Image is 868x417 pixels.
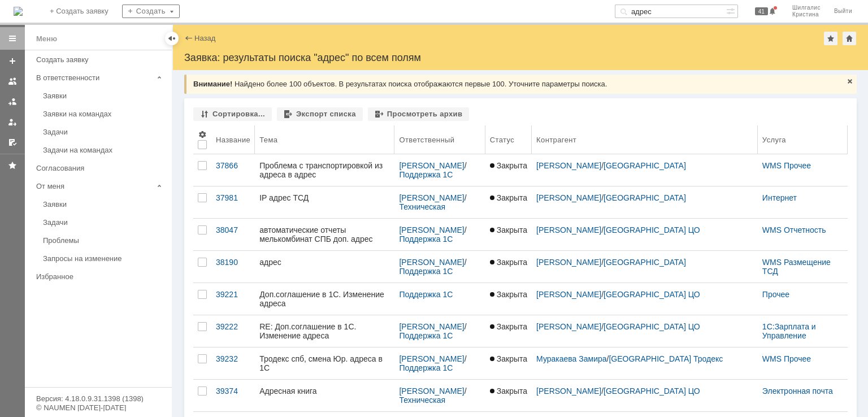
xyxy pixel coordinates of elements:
[399,161,480,179] div: /
[36,73,153,82] div: В ответственности
[3,113,21,131] a: Мои заявки
[536,258,753,267] div: /
[490,161,527,170] span: Закрыта
[216,354,250,363] div: 39232
[399,234,453,244] a: Поддержка 1С
[762,290,789,299] a: Прочее
[255,380,394,411] a: Адресная книга
[216,386,250,396] div: 39374
[604,225,700,234] a: [GEOGRAPHIC_DATA] ЦО
[255,283,394,315] a: Доп.соглашение в 1С. Изменение адреса
[38,141,170,159] a: Задачи на командах
[211,251,255,283] a: 38190
[762,386,833,396] a: Электронная почта
[255,219,394,250] a: автоматические отчеты мелькомбинат СПБ доп. адрес
[604,193,686,202] a: [GEOGRAPHIC_DATA]
[14,7,23,16] img: logo
[536,258,601,267] a: [PERSON_NAME]
[399,267,453,276] a: Поддержка 1С
[211,315,255,347] a: 39222
[485,251,532,283] a: Закрыта
[3,133,21,151] a: Мои согласования
[211,219,255,250] a: 38047
[36,182,153,190] div: От меня
[259,258,390,267] div: адрес
[536,225,753,234] div: /
[165,32,179,45] div: Скрыть меню
[604,322,700,331] a: [GEOGRAPHIC_DATA] ЦО
[255,125,394,154] th: Тема
[216,225,250,234] div: 38047
[184,52,857,63] div: Заявка: результаты поиска "адрес" по всем полям
[490,136,514,144] div: Статус
[399,331,453,340] a: Поддержка 1С
[259,386,390,396] div: Адресная книга
[259,161,390,179] div: Проблема с транспортировкой из адреса в адрес
[216,322,250,331] div: 39222
[755,7,768,15] span: 41
[485,125,532,154] th: Статус
[399,258,480,276] div: /
[843,32,856,45] div: Сделать домашней страницей
[762,225,826,234] a: WMS Отчетность
[726,5,737,16] span: Расширенный поиск
[536,322,601,331] a: [PERSON_NAME]
[32,51,170,68] a: Создать заявку
[399,136,454,144] div: Ответственный
[490,386,527,396] span: Закрыта
[604,258,686,267] a: [GEOGRAPHIC_DATA]
[399,161,464,170] a: [PERSON_NAME]
[490,225,527,234] span: Закрыта
[43,110,165,118] div: Заявки на командах
[3,72,21,90] a: Заявки на командах
[211,125,255,154] th: Название
[536,136,576,144] div: Контрагент
[399,170,453,179] a: Поддержка 1С
[762,193,797,202] a: Интернет
[394,125,485,154] th: Ответственный
[43,200,165,208] div: Заявки
[259,354,390,372] div: Тродекс спб, смена Юр. адреса в 1С
[211,283,255,315] a: 39221
[490,258,527,267] span: Закрыта
[216,290,250,299] div: 39221
[399,354,480,372] div: /
[604,386,700,396] a: [GEOGRAPHIC_DATA] ЦО
[536,193,601,202] a: [PERSON_NAME]
[36,395,160,402] div: Версия: 4.18.0.9.31.1398 (1398)
[536,386,753,396] div: /
[485,186,532,218] a: Закрыта
[490,354,527,363] span: Закрыта
[399,290,453,299] a: Поддержка 1С
[216,258,250,267] div: 38190
[255,251,394,283] a: адрес
[536,290,753,299] div: /
[762,354,811,363] a: WMS Прочее
[193,80,232,88] span: Внимание!
[536,322,753,331] div: /
[536,290,601,299] a: [PERSON_NAME]
[399,225,464,234] a: [PERSON_NAME]
[38,123,170,141] a: Задачи
[216,161,250,170] div: 37866
[604,161,686,170] a: [GEOGRAPHIC_DATA]
[36,272,153,281] div: Избранное
[216,136,250,144] div: Название
[399,386,480,405] div: /
[43,92,165,100] div: Заявки
[38,250,170,267] a: Запросы на изменение
[235,80,607,88] span: Найдено более 100 объектов. В результатах поиска отображаются первые 100. Уточните параметры поиска.
[536,161,601,170] a: [PERSON_NAME]
[14,7,23,16] a: Перейти на домашнюю страницу
[36,404,160,411] div: © NAUMEN [DATE]-[DATE]
[399,322,480,340] div: /
[536,354,606,363] a: Муракаева Замира
[758,125,848,154] th: Услуга
[485,154,532,186] a: Закрыта
[485,283,532,315] a: Закрыта
[762,161,811,170] a: WMS Прочее
[43,218,165,227] div: Задачи
[194,34,215,42] a: Назад
[211,186,255,218] a: 37981
[536,386,601,396] a: [PERSON_NAME]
